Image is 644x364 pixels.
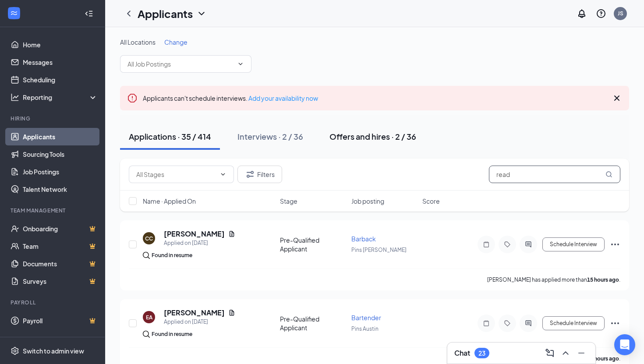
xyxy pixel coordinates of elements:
[329,131,416,142] div: Offers and hires · 2 / 36
[560,348,571,358] svg: ChevronUp
[143,331,150,338] img: search.bf7aa3482b7795d4f01b.svg
[489,166,620,183] input: Search in applications
[23,180,98,198] a: Talent Network
[545,348,555,358] svg: ComposeMessage
[10,9,18,18] svg: WorkstreamLogo
[143,252,150,259] img: search.bf7aa3482b7795d4f01b.svg
[454,348,470,358] h3: Chat
[478,350,485,357] div: 23
[152,330,192,339] div: Found in resume
[164,318,235,326] div: Applied on [DATE]
[280,315,346,332] div: Pre-Qualified Applicant
[11,346,19,355] svg: Settings
[23,93,98,102] div: Reporting
[523,320,534,327] svg: ActiveChat
[523,241,534,248] svg: ActiveChat
[481,241,492,248] svg: Note
[11,115,96,122] div: Hiring
[618,10,623,17] div: JS
[127,93,138,103] svg: Error
[502,320,513,327] svg: Tag
[574,346,588,360] button: Minimize
[11,207,96,214] div: Team Management
[587,355,619,362] b: 20 hours ago
[612,93,622,103] svg: Cross
[23,71,98,88] a: Scheduling
[280,197,297,205] span: Stage
[487,276,620,283] p: [PERSON_NAME] has applied more than .
[351,314,381,322] span: Bartender
[559,346,573,360] button: ChevronUp
[23,220,98,237] a: OnboardingCrown
[23,145,98,163] a: Sourcing Tools
[245,169,255,180] svg: Filter
[228,230,235,237] svg: Document
[351,197,384,205] span: Job posting
[605,171,612,178] svg: MagnifyingGlass
[596,8,606,19] svg: QuestionInfo
[237,166,282,183] button: Filter Filters
[138,6,193,21] h1: Applicants
[23,312,98,329] a: PayrollCrown
[196,8,207,19] svg: ChevronDown
[11,299,96,306] div: Payroll
[237,60,244,67] svg: ChevronDown
[219,171,226,178] svg: ChevronDown
[129,131,211,142] div: Applications · 35 / 414
[23,53,98,71] a: Messages
[120,38,156,46] span: All Locations
[146,314,152,321] div: EA
[502,241,513,248] svg: Tag
[23,163,98,180] a: Job Postings
[587,276,619,283] b: 15 hours ago
[23,255,98,272] a: DocumentsCrown
[610,318,620,329] svg: Ellipses
[136,170,216,179] input: All Stages
[23,237,98,255] a: TeamCrown
[152,251,192,260] div: Found in resume
[577,8,587,19] svg: Notifications
[164,308,225,318] h5: [PERSON_NAME]
[143,197,196,205] span: Name · Applied On
[280,236,346,253] div: Pre-Qualified Applicant
[23,346,84,355] div: Switch to admin view
[164,239,235,247] div: Applied on [DATE]
[145,235,153,242] div: CC
[248,94,318,102] a: Add your availability now
[542,316,605,330] button: Schedule Interview
[351,235,376,243] span: Barback
[124,8,134,19] svg: ChevronLeft
[85,9,93,18] svg: Collapse
[164,38,188,46] span: Change
[542,237,605,251] button: Schedule Interview
[23,128,98,145] a: Applicants
[422,197,440,205] span: Score
[23,272,98,290] a: SurveysCrown
[127,59,234,69] input: All Job Postings
[164,229,225,239] h5: [PERSON_NAME]
[11,93,19,102] svg: Analysis
[610,239,620,250] svg: Ellipses
[23,36,98,53] a: Home
[351,325,379,332] span: Pins Austin
[228,309,235,316] svg: Document
[351,247,407,253] span: Pins [PERSON_NAME]
[614,334,635,355] div: Open Intercom Messenger
[543,346,557,360] button: ComposeMessage
[481,320,492,327] svg: Note
[237,131,303,142] div: Interviews · 2 / 36
[143,94,318,102] span: Applicants can't schedule interviews.
[576,348,587,358] svg: Minimize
